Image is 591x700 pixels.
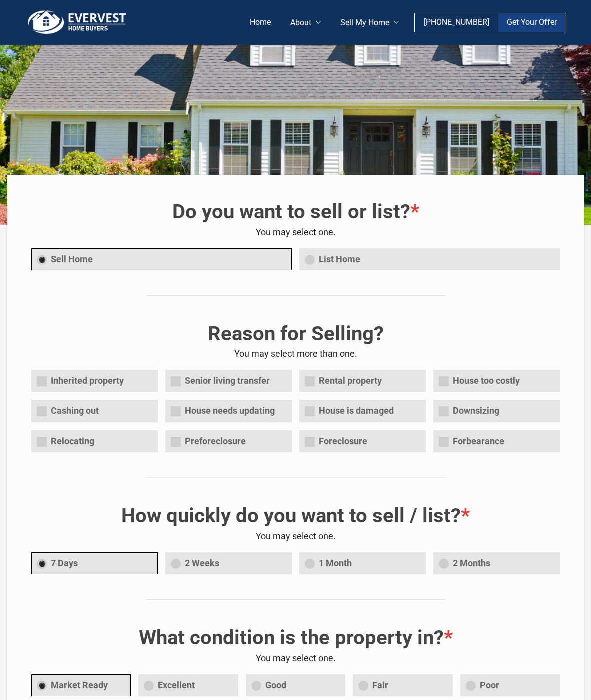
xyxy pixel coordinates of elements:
span: House too costly [433,370,560,392]
span: Sell Home [31,248,292,271]
img: logo.png [25,10,130,35]
span: Fair [353,674,452,697]
span: Forbearance [433,430,560,453]
span: Cashing out [31,400,158,422]
span: Senior living transfer [165,370,292,392]
a: Home [240,13,280,32]
span: Foreclosure [299,430,426,453]
p: You may select one. [31,225,560,240]
span: Inherited property [31,370,158,392]
span: Market Ready [31,674,131,697]
a: Sell My Home [330,13,408,32]
span: House is damaged [299,400,426,422]
span: Rental property [299,370,426,392]
p: You may select one. [31,651,560,666]
span: House needs updating [165,400,292,422]
h2: Do you want to sell or list? [31,199,560,225]
span: List Home [299,248,560,271]
h2: Reason for Selling? [31,321,560,347]
a: Get Your Offer [498,13,566,32]
span: Poor [460,674,560,697]
span: Preforeclosure [165,430,292,453]
a: About [280,13,330,32]
span: 2 Weeks [165,552,292,575]
h2: What condition is the property in? [31,625,560,651]
span: Good [246,674,345,697]
span: 7 Days [31,552,158,575]
a: [PHONE_NUMBER] [415,13,498,32]
span: 2 Months [433,552,560,575]
span: [PHONE_NUMBER] [424,17,489,27]
h2: How quickly do you want to sell / list? [31,503,560,529]
span: Excellent [138,674,238,697]
p: You may select one. [31,529,560,544]
span: Downsizing [433,400,560,422]
span: 1 Month [299,552,426,575]
span: Relocating [31,430,158,453]
p: You may select more than one. [31,347,560,362]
